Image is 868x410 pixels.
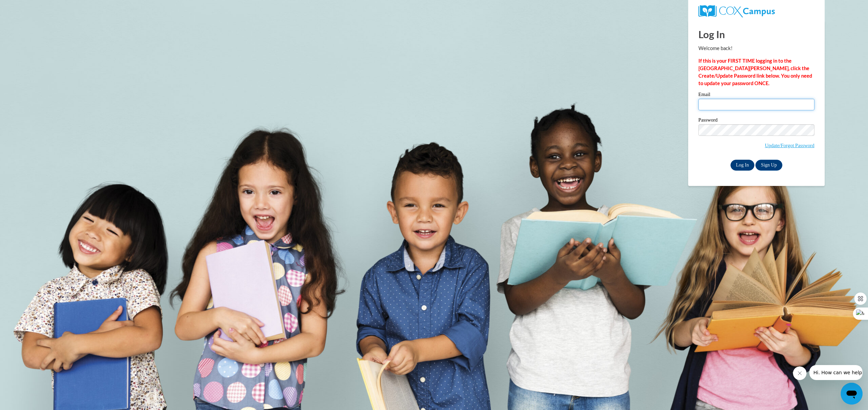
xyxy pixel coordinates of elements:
img: COX Campus [698,5,775,17]
iframe: Message from company [809,365,863,380]
label: Password [698,117,814,124]
span: Hi. How can we help? [4,5,55,10]
input: Log In [730,160,754,171]
a: Sign Up [755,160,782,171]
a: Update/Forgot Password [765,143,814,148]
h1: Log In [698,27,814,41]
label: Email [698,92,814,99]
p: Welcome back! [698,45,814,52]
strong: If this is your FIRST TIME logging in to the [GEOGRAPHIC_DATA][PERSON_NAME], click the Create/Upd... [698,58,812,86]
iframe: Button to launch messaging window [841,383,863,405]
a: COX Campus [698,5,814,17]
iframe: Close message [793,366,807,380]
